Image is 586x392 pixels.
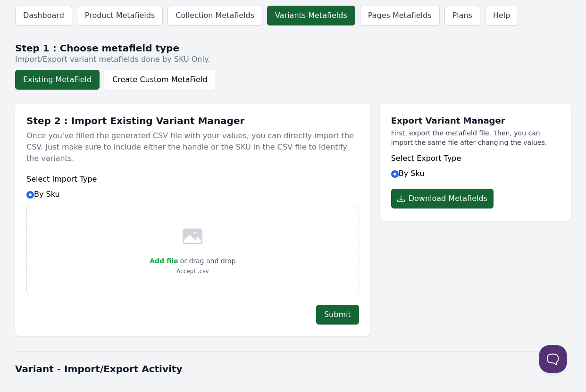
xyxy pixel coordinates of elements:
[26,174,359,185] h6: Select Import Type
[391,115,560,126] h1: Export Variant Manager
[150,267,235,276] p: Accept .csv
[104,70,215,90] button: Create Custom MetaField
[485,6,518,25] a: Help
[26,115,359,126] h1: Step 2 : Import Existing Variant Manager
[26,174,359,200] div: By Sku
[391,153,560,164] h6: Select Export Type
[77,6,163,25] a: Product Metafields
[316,305,359,325] button: Submit
[15,54,571,65] p: Import/Export variant metafields done by SKU Only.
[539,345,567,373] iframe: Toggle Customer Support
[391,128,560,147] p: First, export the metafield file. Then, you can import the same file after changing the values.
[15,6,72,25] a: Dashboard
[444,6,480,25] a: Plans
[26,126,359,168] p: Once you've filled the generated CSV file with your values, you can directly import the CSV. Just...
[150,257,178,265] span: Add file
[15,362,571,375] h1: Variant - Import/Export Activity
[391,153,560,179] div: By Sku
[15,42,571,54] h2: Step 1 : Choose metafield type
[267,6,355,25] a: Variants Metafields
[360,6,440,25] a: Pages Metafields
[391,189,494,209] button: Download Metafields
[15,70,100,90] button: Existing MetaField
[167,6,262,25] a: Collection Metafields
[178,255,236,267] p: or drag and drop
